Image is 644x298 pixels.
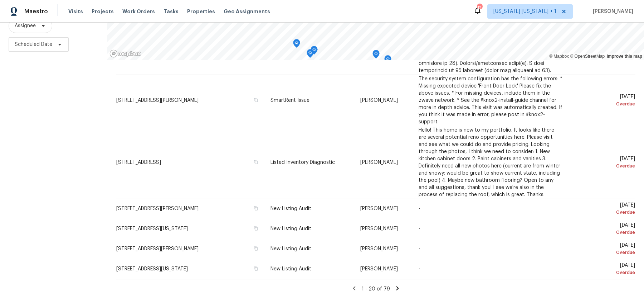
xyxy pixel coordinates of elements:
span: [DATE] [575,223,635,236]
span: [PERSON_NAME] [360,98,398,103]
div: Overdue [575,162,635,170]
div: Map marker [307,49,314,60]
span: Geo Assignments [224,8,270,15]
div: Overdue [575,249,635,256]
div: Map marker [293,39,300,50]
span: [PERSON_NAME] [360,226,398,231]
button: Copy Address [253,265,259,272]
span: [PERSON_NAME] [590,8,633,15]
span: [STREET_ADDRESS][US_STATE] [116,266,188,271]
div: Overdue [575,269,635,276]
button: Copy Address [253,225,259,232]
a: Improve this map [607,54,642,59]
span: SmartRent Issue [270,98,309,103]
span: [STREET_ADDRESS][PERSON_NAME] [116,206,199,211]
span: Maestro [24,8,48,15]
a: Mapbox [549,54,569,59]
div: Map marker [372,50,380,61]
span: The security system configuration has the following errors: * Missing expected device 'Front Door... [419,76,562,124]
span: New Listing Audit [270,266,311,271]
span: Projects [92,8,114,15]
span: [DATE] [575,243,635,256]
button: Copy Address [253,159,259,165]
span: [US_STATE] [US_STATE] + 1 [493,8,556,15]
span: Tasks [164,9,179,14]
span: [STREET_ADDRESS][PERSON_NAME] [116,98,199,103]
span: Visits [68,8,83,15]
button: Copy Address [253,245,259,252]
span: [DATE] [575,203,635,216]
span: [PERSON_NAME] [360,206,398,211]
span: Properties [187,8,215,15]
span: [STREET_ADDRESS] [116,160,161,165]
span: New Listing Audit [270,226,311,231]
span: 1 - 20 of 79 [362,287,390,292]
span: [DATE] [575,94,635,108]
span: Listed Inventory Diagnostic [270,160,335,165]
button: Copy Address [253,97,259,103]
span: [DATE] [575,156,635,170]
span: [DATE] [575,263,635,276]
span: Scheduled Date [15,41,52,48]
a: Mapbox homepage [109,49,141,58]
span: [STREET_ADDRESS][PERSON_NAME] [116,246,199,251]
span: Work Orders [122,8,155,15]
span: - [419,266,420,271]
div: Overdue [575,100,635,108]
span: [PERSON_NAME] [360,246,398,251]
span: - [419,206,420,211]
div: Map marker [311,46,318,57]
span: [PERSON_NAME] [360,266,398,271]
div: Overdue [575,229,635,236]
div: 12 [477,4,482,11]
span: New Listing Audit [270,206,311,211]
a: OpenStreetMap [570,54,605,59]
span: New Listing Audit [270,246,311,251]
div: Map marker [384,55,391,66]
div: Overdue [575,209,635,216]
span: [STREET_ADDRESS][US_STATE] [116,226,188,231]
span: - [419,246,420,251]
button: Copy Address [253,205,259,212]
span: Hello! This home is new to my portfolio. It looks like there are several potential reno opportuni... [419,128,560,197]
span: - [419,226,420,231]
span: [PERSON_NAME] [360,160,398,165]
span: Assignee [15,22,36,29]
